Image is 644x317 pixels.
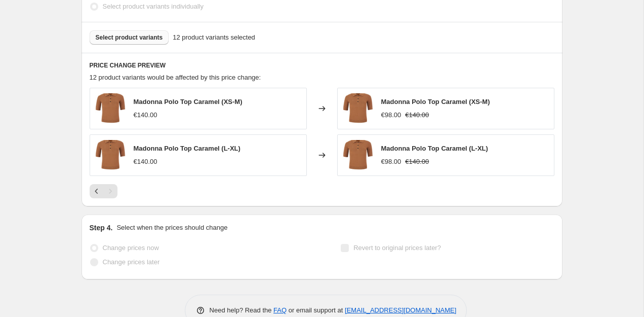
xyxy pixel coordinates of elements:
[210,306,274,314] span: Need help? Read the
[90,61,554,69] h6: PRICE CHANGE PREVIEW
[116,223,227,233] p: Select when the prices should change
[90,74,261,81] span: 12 product variants would be affected by this price change:
[405,157,429,167] strike: €140.00
[381,110,401,120] div: €98.00
[173,32,255,43] span: 12 product variants selected
[381,157,401,167] div: €98.00
[343,93,373,124] img: SALANIDA_Polo_Top_in_Caramel_MADONNA_80x.jpg
[353,244,441,252] span: Revert to original prices later?
[103,258,160,266] span: Change prices later
[381,98,490,105] span: Madonna Polo Top Caramel (XS-M)
[273,306,287,314] a: FAQ
[103,3,204,10] span: Select product variants individually
[134,98,243,105] span: Madonna Polo Top Caramel (XS-M)
[134,145,240,152] span: Madonna Polo Top Caramel (L-XL)
[405,110,429,120] strike: €140.00
[95,140,126,170] img: SALANIDA_Polo_Top_in_Caramel_MADONNA_80x.jpg
[134,110,157,120] div: €140.00
[381,145,488,152] span: Madonna Polo Top Caramel (L-XL)
[90,184,104,198] button: Previous
[287,306,345,314] span: or email support at
[345,306,456,314] a: [EMAIL_ADDRESS][DOMAIN_NAME]
[103,244,159,252] span: Change prices now
[90,223,113,233] h2: Step 4.
[134,157,157,167] div: €140.00
[343,140,373,170] img: SALANIDA_Polo_Top_in_Caramel_MADONNA_80x.jpg
[95,93,126,124] img: SALANIDA_Polo_Top_in_Caramel_MADONNA_80x.jpg
[90,184,117,198] nav: Pagination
